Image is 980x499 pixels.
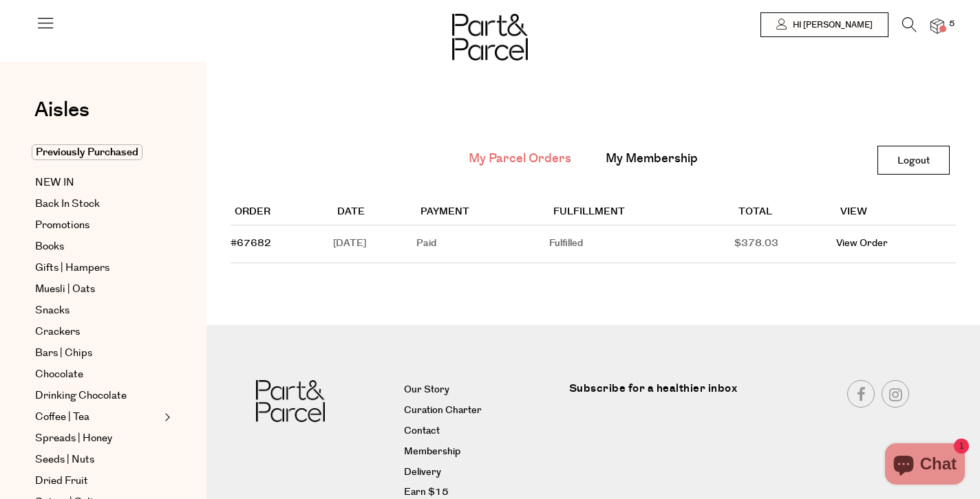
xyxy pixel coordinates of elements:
[35,345,92,362] span: Bars | Chips
[231,200,333,225] th: Order
[333,225,416,263] td: [DATE]
[34,100,89,134] a: Aisles
[35,175,160,191] a: NEW IN
[35,239,64,255] span: Books
[35,388,127,404] span: Drinking Chocolate
[35,409,160,425] a: Coffee | Tea
[35,281,160,298] a: Muesli | Oats
[35,324,160,340] a: Crackers
[549,225,734,263] td: Fulfilled
[35,196,160,212] a: Back In Stock
[569,380,745,407] label: Subscribe for a healthier inbox
[404,403,559,419] a: Curation Charter
[881,443,969,488] inbox-online-store-chat: Shopify online store chat
[161,409,171,425] button: Expand/Collapse Coffee | Tea
[333,200,416,225] th: Date
[35,260,109,276] span: Gifts | Hampers
[789,19,873,31] span: Hi [PERSON_NAME]
[836,236,888,250] a: View Order
[760,12,888,37] a: Hi [PERSON_NAME]
[404,465,559,481] a: Delivery
[35,430,112,447] span: Spreads | Honey
[231,236,271,250] a: #67682
[404,423,559,440] a: Contact
[606,150,698,168] a: My Membership
[35,366,83,383] span: Chocolate
[35,281,95,298] span: Muesli | Oats
[35,239,160,255] a: Books
[35,260,160,276] a: Gifts | Hampers
[256,380,325,422] img: Part&Parcel
[34,95,89,125] span: Aisles
[452,14,528,60] img: Part&Parcel
[404,382,559,399] a: Our Story
[35,302,70,319] span: Snacks
[930,19,944,33] a: 5
[836,200,956,225] th: View
[35,217,160,234] a: Promotions
[35,452,160,468] a: Seeds | Nuts
[35,473,88,489] span: Dried Fruit
[35,345,160,362] a: Bars | Chips
[35,175,74,191] span: NEW IN
[35,302,160,319] a: Snacks
[35,473,160,489] a: Dried Fruit
[877,146,950,175] a: Logout
[416,225,549,263] td: Paid
[404,444,559,461] a: Membership
[35,217,89,234] span: Promotions
[35,430,160,447] a: Spreads | Honey
[35,144,160,161] a: Previously Purchased
[416,200,549,225] th: Payment
[35,196,100,212] span: Back In Stock
[549,200,734,225] th: Fulfillment
[35,324,80,340] span: Crackers
[469,150,571,168] a: My Parcel Orders
[35,452,94,468] span: Seeds | Nuts
[35,409,89,425] span: Coffee | Tea
[35,388,160,404] a: Drinking Chocolate
[734,200,836,225] th: Total
[32,144,142,160] span: Previously Purchased
[35,366,160,383] a: Chocolate
[946,18,958,30] span: 5
[734,225,836,263] td: $378.03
